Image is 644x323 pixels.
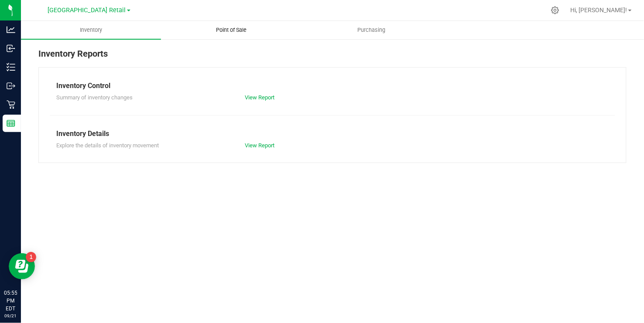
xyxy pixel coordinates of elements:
span: Hi, [PERSON_NAME]! [571,7,627,14]
div: Inventory Control [56,81,609,91]
a: Purchasing [301,21,442,39]
iframe: Resource center unread badge [26,252,36,262]
span: Summary of inventory changes [56,94,133,101]
inline-svg: Inbound [7,44,15,53]
span: Explore the details of inventory movement [56,142,159,149]
inline-svg: Inventory [7,63,15,71]
span: Purchasing [346,26,397,34]
p: 05:55 PM EDT [4,289,17,313]
div: Manage settings [550,6,561,14]
div: Inventory Reports [38,47,627,67]
inline-svg: Analytics [7,25,15,34]
span: [GEOGRAPHIC_DATA] Retail [48,7,126,14]
a: Point of Sale [161,21,301,39]
a: Inventory [21,21,161,39]
inline-svg: Reports [7,119,15,128]
iframe: Resource center [9,253,35,279]
inline-svg: Outbound [7,82,15,90]
a: View Report [245,94,274,101]
inline-svg: Retail [7,100,15,109]
span: Point of Sale [204,26,258,34]
a: View Report [245,142,274,149]
div: Inventory Details [56,129,609,139]
span: Inventory [68,26,114,34]
p: 09/21 [4,313,17,319]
